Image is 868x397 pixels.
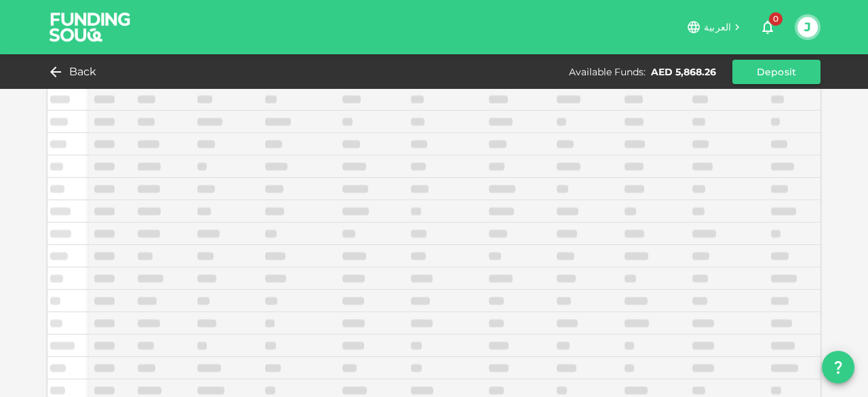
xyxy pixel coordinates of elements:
button: J [797,17,818,37]
button: 0 [754,14,781,41]
button: Deposit [732,60,821,84]
div: Available Funds : [569,65,646,79]
div: AED 5,868.26 [651,65,716,79]
span: Back [69,62,97,81]
span: العربية [704,21,731,33]
button: question [822,351,854,383]
span: 0 [769,12,783,26]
